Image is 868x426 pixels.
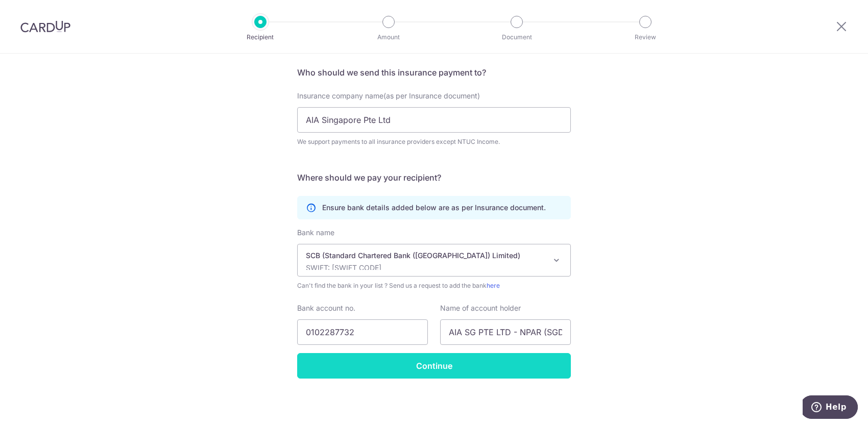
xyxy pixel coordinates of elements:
p: Amount [351,32,426,42]
input: Continue [297,353,571,379]
span: Insurance company name(as per Insurance document) [297,91,480,100]
p: SWIFT: [SWIFT_CODE] [306,263,546,273]
label: Bank account no. [297,303,355,313]
div: We support payments to all insurance providers except NTUC Income. [297,137,571,147]
label: Name of account holder [440,303,521,313]
label: Bank name [297,228,334,238]
p: Recipient [223,32,298,42]
h5: Where should we pay your recipient? [297,171,571,184]
h5: Who should we send this insurance payment to? [297,66,571,79]
span: Help [23,7,44,16]
span: Can't find the bank in your list ? Send us a request to add the bank [297,281,571,291]
a: here [487,282,500,289]
span: SCB (Standard Chartered Bank (Singapore) Limited) [297,244,571,277]
iframe: Opens a widget where you can find more information [803,395,858,421]
p: Ensure bank details added below are as per Insurance document. [322,203,546,213]
p: Document [479,32,554,42]
span: SCB (Standard Chartered Bank (Singapore) Limited) [298,244,570,276]
p: SCB (Standard Chartered Bank ([GEOGRAPHIC_DATA]) Limited) [306,250,546,261]
p: Review [608,32,683,42]
img: CardUp [20,20,70,33]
